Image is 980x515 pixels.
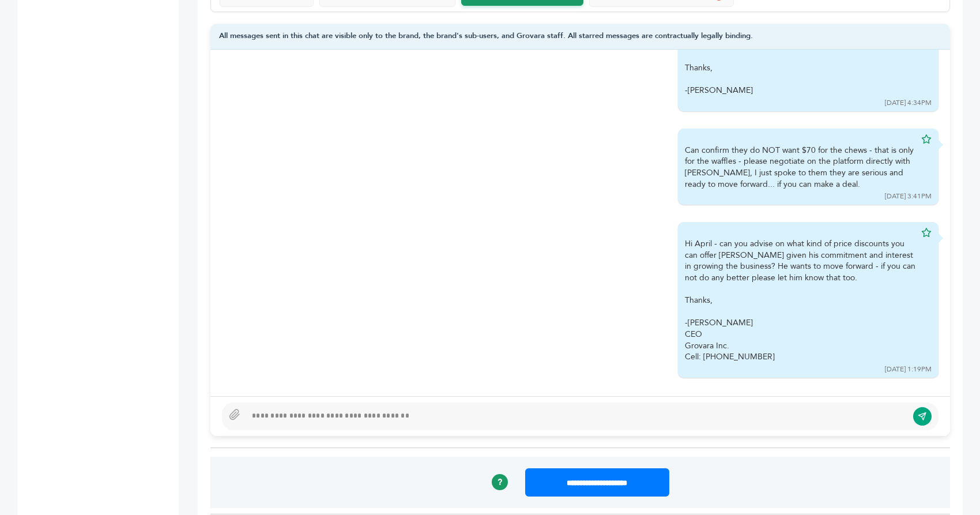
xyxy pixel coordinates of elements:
[210,24,950,50] div: All messages sent in this chat are visible only to the brand, the brand's sub-users, and Grovara ...
[685,329,915,351] div: CEO Grovara Inc.
[685,317,915,329] div: -[PERSON_NAME]
[492,474,508,490] a: ?
[685,85,915,96] div: -[PERSON_NAME]
[885,364,932,374] div: [DATE] 1:19PM
[685,295,915,306] div: Thanks,
[685,238,915,363] div: Hi April - can you advise on what kind of price discounts you can offer [PERSON_NAME] given his c...
[885,98,932,108] div: [DATE] 4:34PM
[885,191,932,201] div: [DATE] 3:41PM
[685,351,915,363] div: Cell: [PHONE_NUMBER]
[685,62,915,74] div: Thanks,
[685,145,915,190] div: Can confirm they do NOT want $70 for the chews - that is only for the waffles - please negotiate ...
